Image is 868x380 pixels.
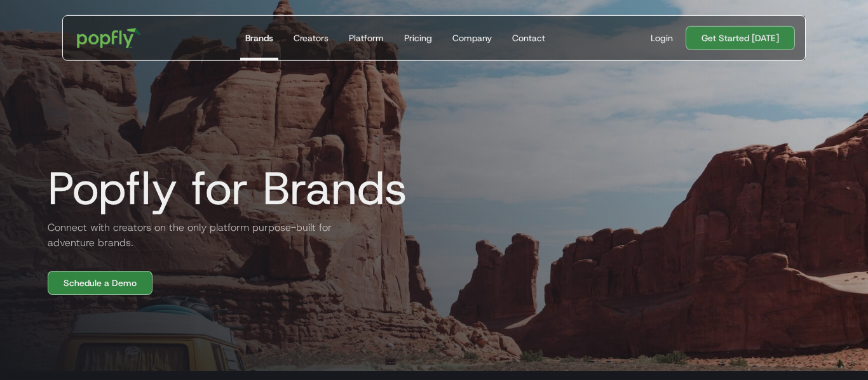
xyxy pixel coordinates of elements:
[37,163,407,214] h1: Popfly for Brands
[240,16,278,60] a: Brands
[507,16,550,60] a: Contact
[37,220,342,251] h2: Connect with creators on the only platform purpose-built for adventure brands.
[686,26,795,50] a: Get Started [DATE]
[651,32,673,44] div: Login
[288,16,334,60] a: Creators
[452,32,492,44] div: Company
[399,16,437,60] a: Pricing
[447,16,497,60] a: Company
[344,16,389,60] a: Platform
[512,32,545,44] div: Contact
[68,19,150,57] a: home
[294,32,329,44] div: Creators
[245,32,273,44] div: Brands
[646,32,678,44] a: Login
[349,32,384,44] div: Platform
[404,32,432,44] div: Pricing
[48,271,153,295] a: Schedule a Demo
